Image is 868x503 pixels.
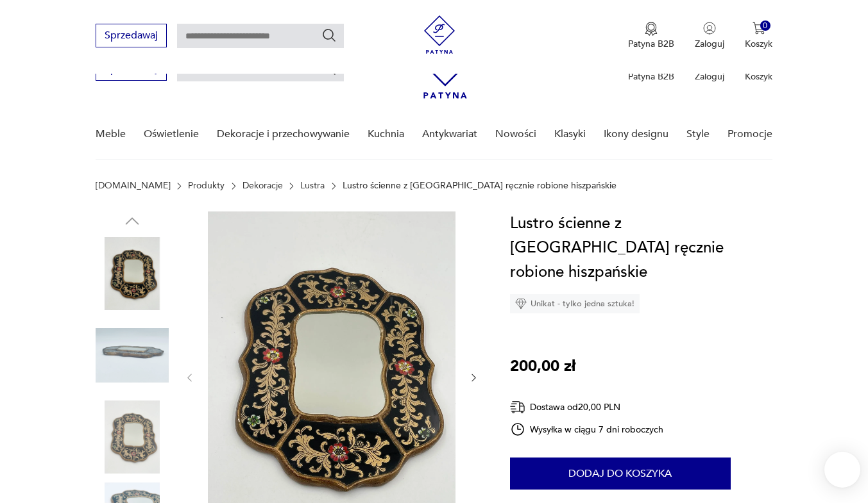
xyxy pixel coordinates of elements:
[300,181,325,191] a: Lustra
[628,70,674,83] p: Patyna B2B
[217,110,350,159] a: Dekoracje i przechowywanie
[96,24,167,47] button: Sprzedawaj
[695,38,724,50] p: Zaloguj
[686,110,710,159] a: Style
[604,110,668,159] a: Ikony designu
[510,458,731,490] button: Dodaj do koszyka
[628,22,674,50] button: Patyna B2B
[343,181,617,191] p: Lustro ścienne z [GEOGRAPHIC_DATA] ręcznie robione hiszpańskie
[645,22,658,36] img: Ikona medalu
[760,21,771,31] div: 0
[321,28,337,43] button: Szukaj
[628,38,674,50] p: Patyna B2B
[144,110,199,159] a: Oświetlenie
[96,110,126,159] a: Meble
[96,237,169,310] img: Zdjęcie produktu Lustro ścienne z Peru ręcznie robione hiszpańskie
[96,65,167,74] a: Sprzedawaj
[695,22,724,50] button: Zaloguj
[420,15,459,54] img: Patyna - sklep z meblami i dekoracjami vintage
[188,181,225,191] a: Produkty
[243,181,283,191] a: Dekoracje
[510,422,664,437] div: Wysyłka w ciągu 7 dni roboczych
[96,32,167,41] a: Sprzedawaj
[695,70,724,83] p: Zaloguj
[745,22,772,50] button: 0Koszyk
[368,110,404,159] a: Kuchnia
[510,354,575,379] p: 200,00 zł
[96,400,169,474] img: Zdjęcie produktu Lustro ścienne z Peru ręcznie robione hiszpańskie
[510,399,525,415] img: Ikona dostawy
[510,211,781,284] h1: Lustro ścienne z [GEOGRAPHIC_DATA] ręcznie robione hiszpańskie
[753,22,765,35] img: Ikona koszyka
[728,110,772,159] a: Promocje
[96,181,171,191] a: [DOMAIN_NAME]
[745,38,772,50] p: Koszyk
[96,319,169,392] img: Zdjęcie produktu Lustro ścienne z Peru ręcznie robione hiszpańskie
[422,110,477,159] a: Antykwariat
[628,22,674,50] a: Ikona medaluPatyna B2B
[510,399,664,415] div: Dostawa od 20,00 PLN
[495,110,536,159] a: Nowości
[510,294,640,313] div: Unikat - tylko jedna sztuka!
[703,22,716,35] img: Ikonka użytkownika
[515,298,527,309] img: Ikona diamentu
[554,110,586,159] a: Klasyki
[824,452,860,488] iframe: Smartsupp widget button
[745,70,772,83] p: Koszyk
